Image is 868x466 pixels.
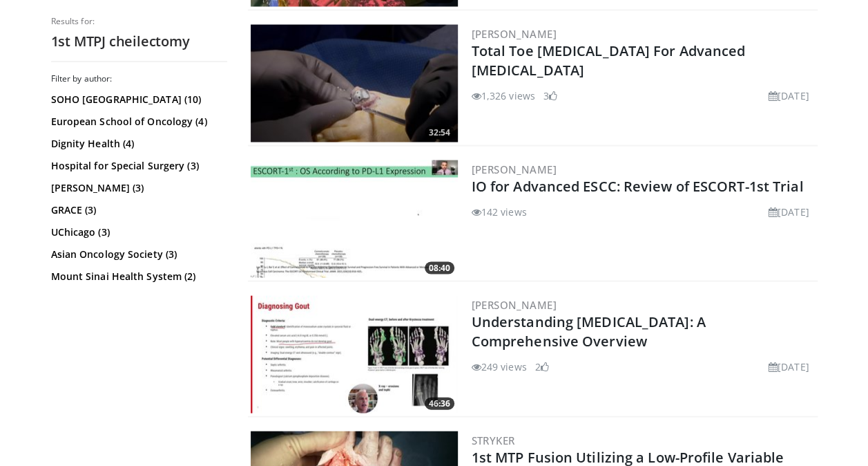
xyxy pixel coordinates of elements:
h3: Filter by author: [51,73,227,84]
span: 32:54 [425,127,454,139]
a: [PERSON_NAME] [472,162,557,176]
span: 46:36 [425,398,454,410]
h2: 1st MTPJ cheilectomy [51,32,227,50]
a: GRACE (3) [51,203,224,217]
a: [PERSON_NAME] (3) [51,181,224,195]
a: SOHO [GEOGRAPHIC_DATA] (10) [51,93,224,106]
a: Total Toe [MEDICAL_DATA] For Advanced [MEDICAL_DATA] [472,41,746,80]
a: UChicago (3) [51,225,224,239]
img: ed6bb76a-2886-4215-a773-519c13ec90bb.300x170_q85_crop-smart_upscale.jpg [251,25,458,142]
a: 46:36 [251,296,458,413]
a: Dignity Health (4) [51,137,224,151]
a: [PERSON_NAME] [472,298,557,312]
a: 32:54 [251,25,458,142]
li: 2 [535,360,549,374]
a: 08:40 [251,160,458,278]
a: European School of Oncology (4) [51,115,224,129]
a: Understanding [MEDICAL_DATA]: A Comprehensive Overview [472,313,706,351]
a: Hospital for Special Surgery (3) [51,159,224,173]
p: Results for: [51,16,227,27]
a: Stryker [472,434,515,447]
li: 249 views [472,360,527,374]
li: [DATE] [769,205,809,219]
img: 3329ff8e-5023-4a1a-9af9-0ceb249932bd.300x170_q85_crop-smart_upscale.jpg [251,160,458,278]
a: [PERSON_NAME] [472,27,557,41]
a: Mount Sinai Health System (2) [51,270,224,283]
li: 3 [543,88,557,103]
li: 142 views [472,205,527,219]
li: 1,326 views [472,88,535,103]
li: [DATE] [769,88,809,103]
img: b1301862-11d5-47b0-9c42-220afff3ba2f.300x170_q85_crop-smart_upscale.jpg [251,296,458,413]
a: Asian Oncology Society (3) [51,248,224,261]
li: [DATE] [769,360,809,374]
a: IO for Advanced ESCC: Review of ESCORT-1st Trial [472,177,804,196]
span: 08:40 [425,262,454,274]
